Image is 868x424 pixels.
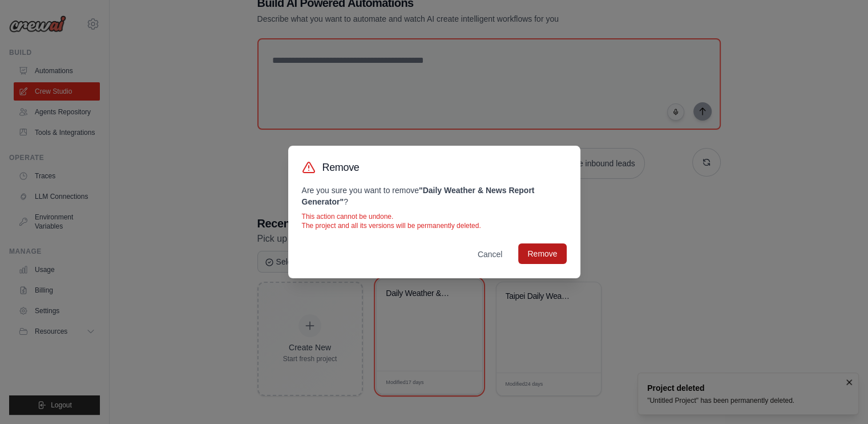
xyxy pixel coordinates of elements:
p: Are you sure you want to remove ? [302,185,567,207]
p: This action cannot be undone. [302,212,567,221]
h3: Remove [322,159,360,175]
button: Cancel [469,244,512,265]
button: Remove [518,243,566,264]
p: The project and all its versions will be permanently deleted. [302,221,567,230]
